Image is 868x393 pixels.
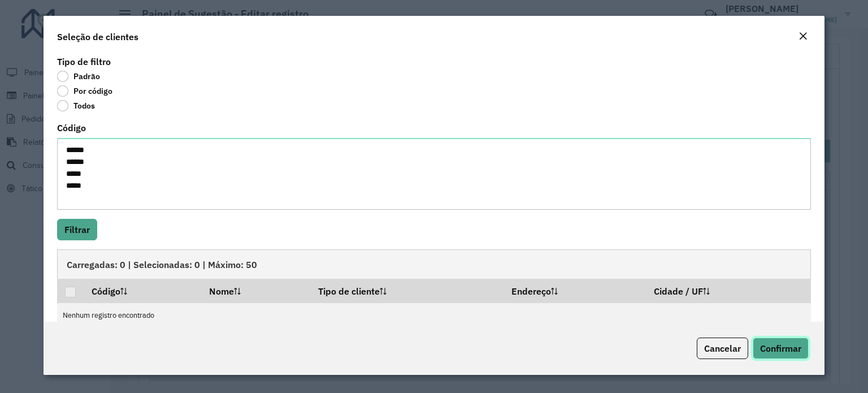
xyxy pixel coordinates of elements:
[57,303,811,329] td: Nenhum registro encontrado
[795,29,811,44] button: Close
[57,85,112,97] label: Por código
[798,32,808,41] em: Fechar
[704,343,741,354] span: Cancelar
[84,279,201,303] th: Código
[697,338,748,359] button: Cancelar
[57,71,100,82] label: Padrão
[57,55,111,68] label: Tipo de filtro
[57,121,86,135] label: Código
[57,249,811,279] div: Carregadas: 0 | Selecionadas: 0 | Máximo: 50
[202,279,310,303] th: Nome
[57,30,138,44] h4: Seleção de clientes
[57,219,97,240] button: Filtrar
[760,343,801,354] span: Confirmar
[310,279,504,303] th: Tipo de cliente
[504,279,646,303] th: Endereço
[57,100,95,111] label: Todos
[646,279,810,303] th: Cidade / UF
[753,338,809,359] button: Confirmar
